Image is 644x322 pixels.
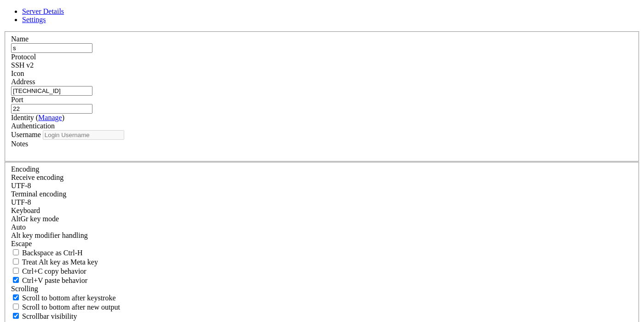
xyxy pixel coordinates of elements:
label: Username [11,131,41,138]
label: Keyboard [11,207,40,214]
label: Name [11,35,29,43]
label: Authentication [11,122,55,130]
label: Icon [11,69,24,77]
span: Scrollbar visibility [22,312,77,320]
label: Ctrl-C copies if true, send ^C to host if false. Ctrl-Shift-C sends ^C to host if true, copies if... [11,267,86,275]
span: Auto [11,223,26,231]
span: SSH v2 [11,61,34,69]
label: Controls how the Alt key is handled. Escape: Send an ESC prefix. 8-Bit: Add 128 to the typed char... [11,231,88,239]
label: Set the expected encoding for data received from the host. If the encodings do not match, visual ... [11,215,59,223]
span: Scroll to bottom after new output [22,303,120,311]
input: Scroll to bottom after new output [13,304,19,310]
input: Port Number [11,104,92,114]
input: Host Name or IP [11,86,92,96]
label: Ctrl+V pastes if true, sends ^V to host if false. Ctrl+Shift+V sends ^V to host if true, pastes i... [11,276,87,284]
label: Set the expected encoding for data received from the host. If the encodings do not match, visual ... [11,173,63,181]
label: Whether the Alt key acts as a Meta key or as a distinct Alt key. [11,258,98,266]
div: UTF-8 [11,198,633,207]
span: Scroll to bottom after keystroke [22,294,116,302]
label: The vertical scrollbar mode. [11,312,77,320]
label: Protocol [11,53,36,61]
input: Ctrl+V paste behavior [13,277,19,283]
label: Scroll to bottom after new output. [11,303,120,311]
span: UTF-8 [11,198,31,206]
label: Notes [11,140,28,148]
span: UTF-8 [11,182,31,190]
label: Port [11,96,23,103]
label: If true, the backspace should send BS ('\x08', aka ^H). Otherwise the backspace key should send '... [11,249,83,257]
label: Scrolling [11,285,38,293]
div: SSH v2 [11,61,633,69]
span: Treat Alt key as Meta key [22,258,98,266]
input: Ctrl+C copy behavior [13,268,19,274]
span: Ctrl+C copy behavior [22,267,86,275]
span: Backspace as Ctrl-H [22,249,83,257]
div: Auto [11,223,633,231]
input: Treat Alt key as Meta key [13,259,19,264]
input: Login Username [43,130,124,140]
label: The default terminal encoding. ISO-2022 enables character map translations (like graphics maps). ... [11,190,66,198]
label: Whether to scroll to the bottom on any keystroke. [11,294,116,302]
input: Backspace as Ctrl-H [13,249,19,255]
span: ( ) [36,114,64,121]
input: Server Name [11,43,92,53]
label: Identity [11,114,64,121]
a: Settings [22,16,46,23]
input: Scroll to bottom after keystroke [13,294,19,300]
div: Escape [11,240,633,248]
span: Escape [11,240,32,247]
a: Server Details [22,7,64,15]
span: Ctrl+V paste behavior [22,276,87,284]
a: Manage [38,114,62,121]
div: UTF-8 [11,182,633,190]
label: Encoding [11,165,39,173]
label: Address [11,78,35,86]
input: Scrollbar visibility [13,313,19,319]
